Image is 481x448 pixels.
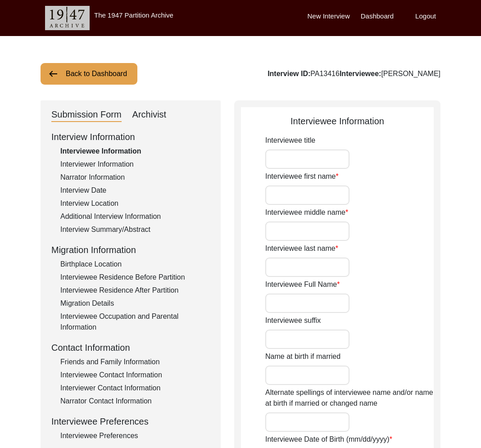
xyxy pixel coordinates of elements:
[45,6,90,30] img: header-logo.png
[60,259,210,270] div: Birthplace Location
[265,135,315,146] label: Interviewee title
[265,387,434,409] label: Alternate spellings of interviewee name and/or name at birth if married or changed name
[41,63,137,85] button: Back to Dashboard
[51,341,210,354] div: Contact Information
[265,351,340,362] label: Name at birth if married
[51,415,210,428] div: Interviewee Preferences
[60,396,210,407] div: Narrator Contact Information
[265,243,338,254] label: Interviewee last name
[60,198,210,209] div: Interview Location
[60,159,210,170] div: Interviewer Information
[60,285,210,296] div: Interviewee Residence After Partition
[60,383,210,394] div: Interviewer Contact Information
[265,171,339,182] label: Interviewee first name
[60,311,210,333] div: Interviewee Occupation and Parental Information
[60,185,210,196] div: Interview Date
[51,108,122,122] div: Submission Form
[51,130,210,144] div: Interview Information
[241,114,434,128] div: Interviewee Information
[265,207,348,218] label: Interviewee middle name
[268,70,310,77] b: Interview ID:
[60,357,210,367] div: Friends and Family Information
[51,243,210,257] div: Migration Information
[265,279,340,290] label: Interviewee Full Name
[415,11,436,22] label: Logout
[60,224,210,235] div: Interview Summary/Abstract
[60,370,210,380] div: Interviewee Contact Information
[265,434,392,445] label: Interviewee Date of Birth (mm/dd/yyyy)
[48,68,59,79] img: arrow-left.png
[60,211,210,222] div: Additional Interview Information
[60,298,210,309] div: Migration Details
[265,315,321,326] label: Interviewee suffix
[60,146,210,157] div: Interviewee Information
[132,108,167,122] div: Archivist
[60,172,210,183] div: Narrator Information
[60,272,210,283] div: Interviewee Residence Before Partition
[268,68,440,79] div: PA13416 [PERSON_NAME]
[60,430,210,441] div: Interviewee Preferences
[94,11,173,19] label: The 1947 Partition Archive
[361,11,394,22] label: Dashboard
[340,70,381,77] b: Interviewee:
[308,11,350,22] label: New Interview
